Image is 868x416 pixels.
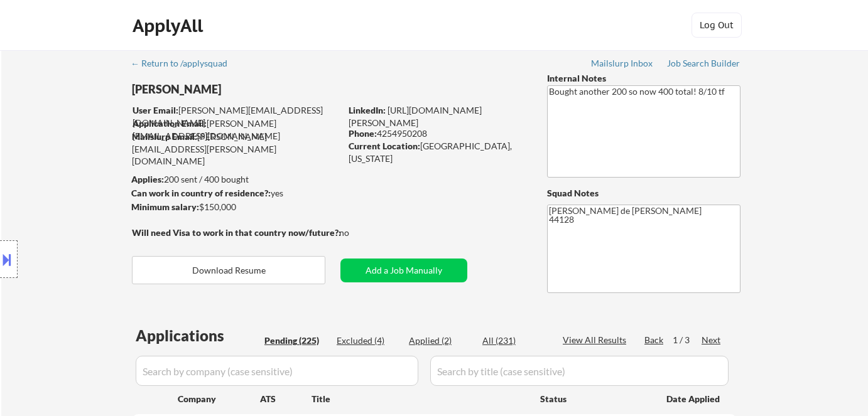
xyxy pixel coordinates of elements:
div: Next [702,334,722,346]
div: yes [131,187,337,200]
div: Date Applied [666,393,722,405]
div: no [339,227,375,239]
strong: Will need Visa to work in that country now/future?: [132,227,341,238]
div: [PERSON_NAME] [132,82,390,97]
strong: LinkedIn: [349,105,386,115]
div: Job Search Builder [667,59,741,68]
div: Applied (2) [409,334,472,347]
input: Search by title (case sensitive) [430,356,729,386]
div: ATS [260,393,312,405]
div: Squad Notes [547,187,741,200]
div: 4254950208 [349,127,526,140]
button: Add a Job Manually [340,259,467,282]
a: Job Search Builder [667,58,741,71]
div: Pending (225) [264,334,327,347]
div: All (231) [482,334,545,347]
input: Search by company (case sensitive) [136,356,418,386]
div: $150,000 [131,201,340,213]
div: ApplyAll [133,15,207,36]
div: View All Results [563,334,630,346]
div: 200 sent / 400 bought [131,173,340,186]
button: Log Out [692,13,742,38]
div: Excluded (4) [337,334,399,347]
div: [PERSON_NAME][EMAIL_ADDRESS][DOMAIN_NAME] [133,117,340,142]
strong: Phone: [349,128,377,139]
button: Download Resume [132,256,325,284]
div: Mailslurp Inbox [591,59,654,68]
div: ← Return to /applysquad [131,59,239,68]
a: Mailslurp Inbox [591,58,654,71]
div: Title [312,393,528,405]
div: [PERSON_NAME][EMAIL_ADDRESS][DOMAIN_NAME] [133,104,340,129]
a: [URL][DOMAIN_NAME][PERSON_NAME] [349,105,482,128]
div: Internal Notes [547,72,741,85]
div: [PERSON_NAME][EMAIL_ADDRESS][PERSON_NAME][DOMAIN_NAME] [132,131,340,168]
strong: Current Location: [349,141,420,151]
div: Status [540,387,648,410]
a: ← Return to /applysquad [131,58,239,71]
div: 1 / 3 [673,334,702,346]
div: Back [644,334,665,346]
div: [GEOGRAPHIC_DATA], [US_STATE] [349,140,526,164]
